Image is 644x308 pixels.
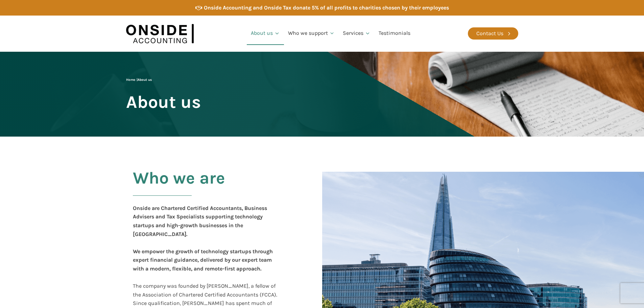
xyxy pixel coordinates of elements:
b: , delivered by our expert team with a modern, flexible, and remote-first approach. [133,257,272,272]
a: Who we support [284,22,339,45]
span: About us [126,93,201,111]
h2: Who we are [133,169,225,204]
a: Home [126,78,135,82]
span: | [126,78,152,82]
a: Services [339,22,375,45]
a: Contact Us [468,27,518,40]
a: Testimonials [375,22,414,45]
span: About us [138,78,152,82]
b: Onside are Chartered Certified Accountants, Business Advisers and Tax Specialists supporting tech... [133,205,267,237]
a: About us [247,22,284,45]
div: Contact Us [476,29,503,38]
div: Onside Accounting and Onside Tax donate 5% of all profits to charities chosen by their employees [204,3,449,12]
img: Onside Accounting [126,21,194,47]
b: We empower the growth of technology startups through expert financial guidance [133,248,273,263]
